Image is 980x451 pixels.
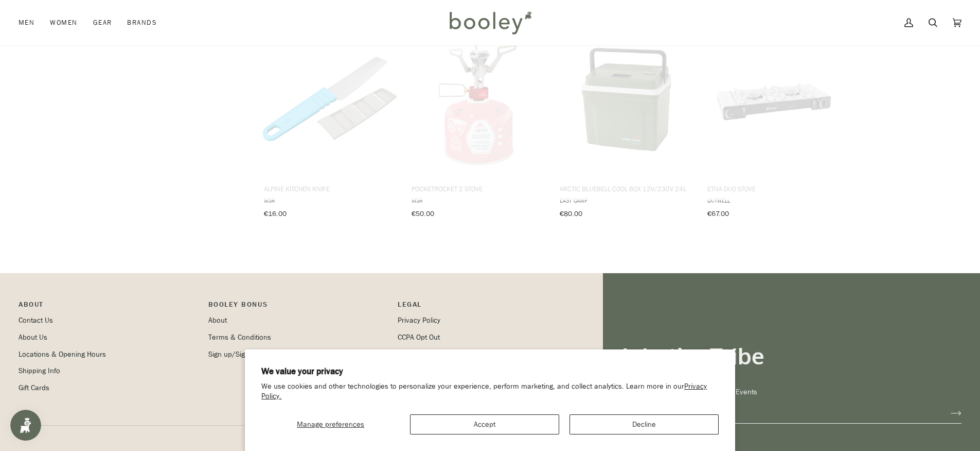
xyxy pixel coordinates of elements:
button: Manage preferences [261,414,400,435]
a: Locations & Opening Hours [19,349,106,359]
p: Booley Bonus [208,299,388,315]
span: Brands [127,18,157,28]
a: About Us [19,332,47,342]
button: Accept [410,414,559,435]
span: Men [19,18,34,28]
span: €16.00 [264,209,287,219]
span: €67.00 [707,209,729,219]
span: Women [50,18,77,28]
a: Privacy Policy [398,315,440,325]
button: Join [934,405,961,422]
h3: Join the Tribe [621,342,961,370]
a: Gift Cards [19,383,49,393]
a: CCPA Opt Out [398,332,440,342]
span: Manage preferences [297,420,364,429]
p: We use cookies and other technologies to personalize your experience, perform marketing, and coll... [261,382,719,402]
button: Decline [569,414,719,435]
a: Sign up/Sign in [208,349,257,359]
a: Shipping Info [19,366,60,376]
a: Terms & Conditions [208,332,271,342]
p: Get updates on Deals, Launches & Events [621,387,961,398]
span: €50.00 [412,209,434,219]
iframe: Button to open loyalty program pop-up [10,410,41,441]
a: Contact Us [19,315,53,325]
h2: We value your privacy [261,366,719,377]
p: Pipeline_Footer Sub [398,299,577,315]
span: €80.00 [560,209,582,219]
a: Privacy Policy. [261,381,707,401]
img: Booley [445,8,535,38]
input: your-email@example.com [621,404,934,423]
a: About [208,315,227,325]
span: Gear [93,18,112,28]
p: Pipeline_Footer Main [19,299,198,315]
